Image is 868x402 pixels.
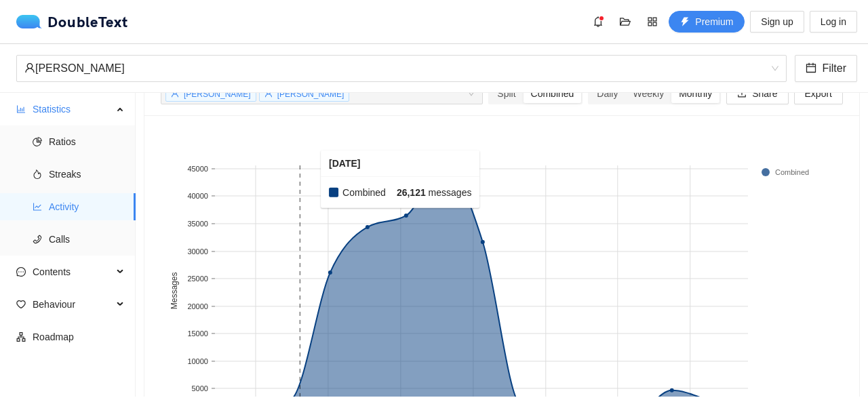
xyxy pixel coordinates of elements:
span: bell [588,16,608,27]
button: Sign up [750,11,804,33]
a: logoDoubleText [16,15,128,28]
span: phone [33,235,42,244]
span: Premium [695,14,733,29]
button: Log in [810,11,857,33]
span: upload [737,89,747,100]
span: folder-open [615,16,635,27]
span: [PERSON_NAME] [184,89,251,99]
div: [PERSON_NAME] [24,56,766,81]
div: Weekly [625,84,671,103]
span: calendar [806,62,816,75]
button: Export [794,83,843,104]
span: Contents [33,258,113,285]
span: Calls [49,226,125,253]
text: 20000 [187,302,208,310]
span: pie-chart [33,137,42,146]
span: Statistics [33,96,113,123]
span: Filter [822,60,846,77]
text: 35000 [187,220,208,228]
text: Messages [170,273,179,310]
text: 5000 [192,384,208,393]
button: uploadShare [726,83,788,104]
text: 15000 [187,329,208,338]
span: Streaks [49,161,125,188]
div: DoubleText [16,15,128,28]
span: fire [33,169,42,179]
span: heart [16,300,26,309]
span: message [16,267,26,277]
span: [PERSON_NAME] [277,89,344,99]
span: line-chart [33,202,42,212]
button: folder-open [614,11,636,33]
span: Export [805,86,832,101]
button: calendarFilter [795,55,857,82]
div: Monthly [671,84,719,103]
text: 10000 [187,357,208,365]
button: thunderboltPremium [669,11,745,33]
text: 40000 [187,192,208,200]
span: user [24,62,35,73]
span: Sign up [761,14,793,29]
span: appstore [642,16,663,27]
span: Log in [821,14,846,29]
div: Combined [524,84,582,103]
img: logo [16,15,47,28]
text: 25000 [187,275,208,283]
span: Behaviour [33,291,113,318]
span: user [264,89,273,98]
span: thunderbolt [680,17,690,28]
span: khyati [24,56,778,81]
span: bar-chart [16,104,26,114]
button: bell [587,11,609,33]
span: Share [752,86,777,101]
text: 30000 [187,247,208,256]
span: Activity [49,193,125,220]
span: Ratios [49,128,125,155]
div: Split [490,84,523,103]
span: Roadmap [33,323,125,350]
span: user [171,89,179,98]
button: appstore [642,11,663,33]
text: 45000 [187,165,208,173]
span: apartment [16,332,26,342]
div: Daily [589,84,625,103]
